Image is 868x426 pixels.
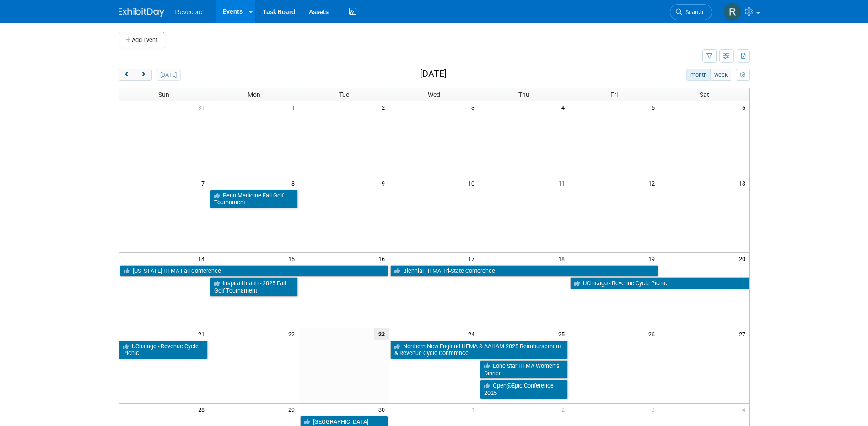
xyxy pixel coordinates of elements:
span: Wed [428,91,440,98]
button: week [710,69,731,81]
span: 18 [557,253,569,264]
span: Search [682,9,703,16]
span: 21 [197,328,209,340]
span: 13 [738,177,749,189]
span: 23 [374,328,389,340]
img: ExhibitDay [119,8,164,17]
a: Search [670,4,712,20]
span: 4 [561,101,569,113]
span: Mon [248,91,260,98]
a: Lone Star HFMA Women’s Dinner [480,360,568,379]
button: month [686,69,711,81]
span: 11 [557,177,569,189]
span: 24 [467,328,479,340]
span: 5 [651,101,659,113]
span: 6 [741,101,749,113]
span: 2 [381,101,389,113]
a: UChicago - Revenue Cycle Picnic [570,277,749,289]
span: 8 [291,177,299,189]
span: 17 [467,253,479,264]
span: 7 [200,177,209,189]
button: next [135,69,152,81]
span: 4 [741,404,749,415]
span: 19 [647,253,659,264]
img: Rachael Sires [724,3,741,21]
span: 15 [287,253,299,264]
span: 26 [647,328,659,340]
span: 10 [467,177,479,189]
span: Sat [700,91,709,98]
button: prev [119,69,135,81]
span: 12 [647,177,659,189]
span: Fri [610,91,618,98]
a: Penn Medicine Fall Golf Tournament [210,190,298,208]
span: Tue [339,91,349,98]
span: 22 [287,328,299,340]
span: 1 [291,101,299,113]
span: 20 [738,253,749,264]
i: Personalize Calendar [740,72,746,78]
a: Biennial HFMA Tri-State Conference [390,265,658,277]
span: 16 [377,253,389,264]
span: 30 [377,404,389,415]
span: 25 [557,328,569,340]
span: 9 [381,177,389,189]
span: Thu [518,91,529,98]
h2: [DATE] [420,69,447,79]
span: 31 [197,101,209,113]
span: Revecore [175,8,203,16]
button: myCustomButton [736,69,749,81]
span: 2 [561,404,569,415]
a: Inspira Health - 2025 Fall Golf Tournament [210,277,298,296]
span: 27 [738,328,749,340]
button: Add Event [119,32,164,48]
span: 29 [287,404,299,415]
span: 28 [197,404,209,415]
span: 1 [470,404,479,415]
span: 14 [197,253,209,264]
a: Open@Epic Conference 2025 [480,380,568,399]
button: [DATE] [156,69,180,81]
a: Northern New England HFMA & AAHAM 2025 Reimbursement & Revenue Cycle Conference [390,341,568,359]
span: 3 [470,101,479,113]
a: [US_STATE] HFMA Fall Conference [120,265,388,277]
span: 3 [651,404,659,415]
a: UChicago - Revenue Cycle Picnic [119,341,208,359]
span: Sun [158,91,169,98]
